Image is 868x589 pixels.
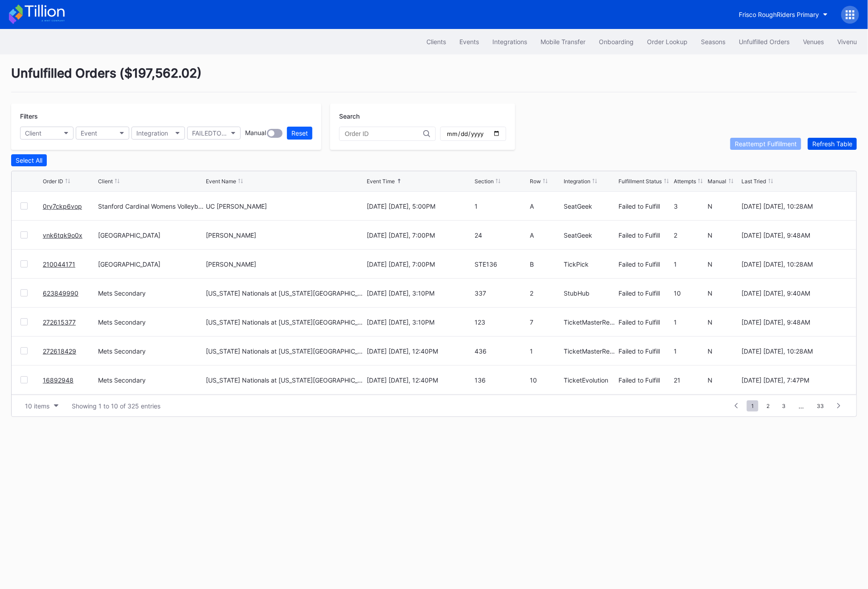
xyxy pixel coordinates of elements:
div: Clients [426,38,446,45]
div: Fulfillment Status [619,178,662,185]
div: Order Lookup [647,38,688,45]
div: Event [81,129,97,137]
div: Row [530,178,541,185]
button: Events [453,33,486,50]
button: Unfulfilled Orders [732,33,796,50]
div: 1 [674,347,705,355]
div: [DATE] [DATE], 9:40AM [742,289,848,297]
div: Vivenu [837,38,857,45]
button: Reset [287,127,312,140]
div: 337 [475,289,528,297]
div: Unfulfilled Orders ( $197,562.02 ) [11,66,857,92]
div: Unfulfilled Orders [739,38,790,45]
div: [PERSON_NAME] [206,231,256,239]
div: [DATE] [DATE], 3:10PM [367,289,472,297]
div: 7 [530,318,561,326]
div: Frisco RoughRiders Primary [739,11,819,18]
span: 2 [762,400,774,412]
div: 10 [530,376,561,384]
div: StubHub [564,289,617,297]
div: A [530,202,561,210]
div: Failed to Fulfill [619,202,672,210]
div: [DATE] [DATE], 12:40PM [367,347,472,355]
div: TicketMasterResale [564,347,617,355]
button: Integration [131,127,185,140]
a: vnk6tqk9o0x [43,231,82,239]
div: Failed to Fulfill [619,231,672,239]
div: 10 [674,289,705,297]
button: Client [20,127,74,140]
div: [DATE] [DATE], 5:00PM [367,202,472,210]
a: 210044171 [43,260,75,268]
div: 3 [674,202,705,210]
div: [PERSON_NAME] [206,260,256,268]
div: Filters [20,112,312,120]
a: Order Lookup [640,33,694,50]
div: [DATE] [DATE], 10:28AM [742,260,848,268]
div: 1 [475,202,528,210]
a: Mobile Transfer [534,33,592,50]
div: 436 [475,347,528,355]
div: Event Time [367,178,395,185]
div: Failed to Fulfill [619,376,672,384]
div: Client [25,129,41,137]
button: Seasons [694,33,732,50]
div: ... [792,402,811,410]
span: 3 [778,400,790,412]
div: UC [PERSON_NAME] [206,202,267,210]
div: Reattempt Fulfillment [735,140,797,148]
div: [DATE] [DATE], 12:40PM [367,376,472,384]
div: 1 [674,260,705,268]
button: Venues [796,33,831,50]
div: Search [339,112,506,120]
div: [DATE] [DATE], 7:00PM [367,231,472,239]
div: N [708,318,740,326]
button: FAILEDTOFULFILL [187,127,241,140]
div: [DATE] [DATE], 3:10PM [367,318,472,326]
input: Order ID [345,130,423,137]
div: [DATE] [DATE], 10:28AM [742,347,848,355]
div: 2 [530,289,561,297]
div: 136 [475,376,528,384]
div: [US_STATE] Nationals at [US_STATE][GEOGRAPHIC_DATA] (Long Sleeve T-Shirt Giveaway) [206,318,364,326]
div: [DATE] [DATE], 7:47PM [742,376,848,384]
div: Select All [16,157,42,164]
a: 272615377 [43,318,76,326]
div: Failed to Fulfill [619,318,672,326]
div: Integration [136,129,168,137]
div: Showing 1 to 10 of 325 entries [72,402,160,410]
button: Vivenu [831,33,864,50]
div: Failed to Fulfill [619,260,672,268]
div: Mets Secondary [98,289,204,297]
div: [US_STATE] Nationals at [US_STATE][GEOGRAPHIC_DATA] [206,376,364,384]
div: A [530,231,561,239]
div: Failed to Fulfill [619,289,672,297]
button: Refresh Table [808,138,857,150]
div: 24 [475,231,528,239]
div: Mets Secondary [98,376,204,384]
div: [US_STATE] Nationals at [US_STATE][GEOGRAPHIC_DATA] [206,347,364,355]
div: 2 [674,231,705,239]
div: TickPick [564,260,617,268]
div: [US_STATE] Nationals at [US_STATE][GEOGRAPHIC_DATA] (Long Sleeve T-Shirt Giveaway) [206,289,364,297]
div: Reset [291,129,308,137]
button: Integrations [486,33,534,50]
div: Mets Secondary [98,318,204,326]
button: Onboarding [592,33,640,50]
button: Frisco RoughRiders Primary [732,6,835,23]
span: 33 [812,400,828,412]
div: Events [459,38,479,45]
div: Attempts [674,178,696,185]
div: STE136 [475,260,528,268]
div: SeatGeek [564,202,617,210]
button: Select All [11,154,47,166]
div: Manual [245,129,266,138]
div: Event Name [206,178,236,185]
div: [DATE] [DATE], 7:00PM [367,260,472,268]
div: FAILEDTOFULFILL [192,129,227,137]
div: 10 items [25,402,49,410]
